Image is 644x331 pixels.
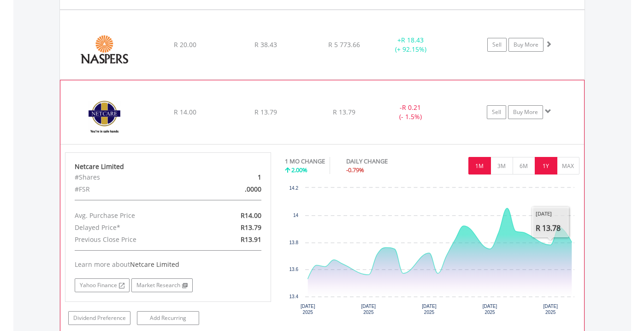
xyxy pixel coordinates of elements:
[376,36,446,54] div: + (+ 92.15%)
[65,22,144,77] img: EQU.ZA.NPN.png
[68,210,201,222] div: Avg. Purchase Price
[131,278,193,292] a: Market Research
[361,304,376,315] text: [DATE] 2025
[68,222,201,234] div: Delayed Price*
[290,294,299,299] text: 13.4
[376,103,445,121] div: - (- 1.5%)
[290,267,299,272] text: 13.6
[130,260,179,269] span: Netcare Limited
[490,157,513,175] button: 3M
[201,171,268,183] div: 1
[254,40,277,49] span: R 38.43
[422,304,437,315] text: [DATE] 2025
[301,304,315,315] text: [DATE] 2025
[75,260,262,269] div: Learn more about
[241,211,261,220] span: R14.00
[174,108,196,116] span: R 14.00
[241,223,261,232] span: R13.79
[483,304,497,315] text: [DATE] 2025
[328,40,360,49] span: R 5 773.66
[290,186,299,191] text: 14.2
[543,304,558,315] text: [DATE] 2025
[68,234,201,246] div: Previous Close Price
[68,311,130,325] a: Dividend Preference
[241,235,261,244] span: R13.91
[468,157,491,175] button: 1M
[68,171,201,183] div: #Shares
[75,278,130,292] a: Yahoo Finance
[65,92,144,142] img: EQU.ZA.NTC.png
[285,183,579,322] div: Chart. Highcharts interactive chart.
[346,157,420,166] div: DAILY CHANGE
[535,157,557,175] button: 1Y
[75,162,262,171] div: Netcare Limited
[401,36,424,44] span: R 18.43
[290,240,299,245] text: 13.8
[508,105,543,119] a: Buy More
[487,105,506,119] a: Sell
[557,157,579,175] button: MAX
[254,108,277,116] span: R 13.79
[201,183,268,195] div: .0000
[293,213,299,218] text: 14
[285,183,579,322] svg: Interactive chart
[508,38,544,52] a: Buy More
[513,157,535,175] button: 6M
[487,38,507,52] a: Sell
[68,183,201,195] div: #FSR
[333,108,355,116] span: R 13.79
[291,166,307,174] span: 2.00%
[174,40,196,49] span: R 20.00
[137,311,199,325] a: Add Recurring
[285,157,325,166] div: 1 MO CHANGE
[402,103,421,112] span: R 0.21
[346,166,364,174] span: -0.79%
